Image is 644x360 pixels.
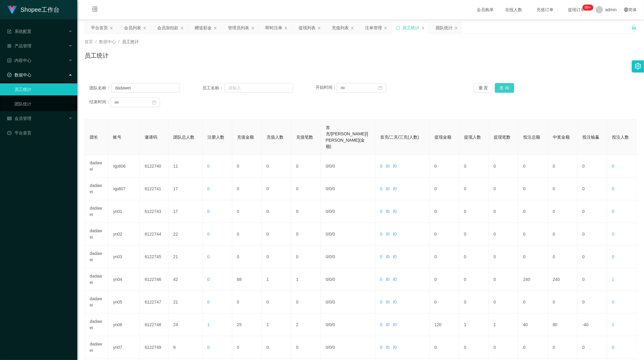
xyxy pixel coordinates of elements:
[518,223,548,246] td: 0
[326,345,328,350] span: 0
[168,246,203,268] td: 21
[7,116,11,121] i: 图标: table
[387,322,389,327] span: 0
[333,322,335,327] span: 0
[7,116,31,121] span: 会员管理
[326,209,328,214] span: 0
[394,277,397,282] span: 0
[168,313,203,336] td: 24
[430,223,459,246] td: 0
[387,300,389,304] span: 0
[265,22,282,34] div: 即时注单
[394,232,397,236] span: 0
[7,6,17,14] img: logo.9652507e.png
[173,135,194,140] span: 团队总人数
[430,336,459,359] td: 0
[523,135,540,140] span: 投注总额
[108,200,140,223] td: yn01
[612,135,629,140] span: 投注人数
[635,63,641,69] i: 图标: setting
[140,200,168,223] td: 6122743
[631,24,637,30] i: 图标: unlock
[168,223,203,246] td: 22
[387,254,389,259] span: 0
[113,135,121,140] span: 账号
[387,209,389,214] span: 0
[612,209,614,214] span: 0
[333,300,335,304] span: 0
[380,322,383,327] span: 0
[7,44,11,48] i: 图标: appstore-o
[321,200,375,223] td: / /
[89,85,111,91] span: 团队名称：
[380,164,383,169] span: 0
[326,125,368,149] span: 首充/[PERSON_NAME]/[PERSON_NAME](金额)
[518,336,548,359] td: 0
[140,336,168,359] td: 6122749
[430,200,459,223] td: 0
[459,200,489,223] td: 0
[459,246,489,268] td: 0
[578,268,607,291] td: 0
[333,345,335,350] span: 0
[394,300,397,304] span: 0
[380,209,383,214] span: 0
[7,73,11,77] i: 图标: check-circle-o
[454,26,458,30] i: 图标: close
[140,155,168,178] td: 6122740
[380,300,383,304] span: 0
[85,336,108,359] td: dadawei
[489,291,518,313] td: 0
[157,22,178,34] div: 会员加扣款
[459,223,489,246] td: 0
[85,268,108,291] td: dadawei
[207,209,210,214] span: 0
[299,22,316,34] div: 提现列表
[612,254,614,259] span: 0
[237,135,254,140] span: 充值金额
[85,39,93,44] span: 首页
[140,291,168,313] td: 6122747
[108,268,140,291] td: yn04
[7,72,31,77] span: 数据中心
[375,223,430,246] td: / /
[207,232,210,236] span: 0
[518,291,548,313] td: 0
[329,164,332,169] span: 0
[548,268,578,291] td: 240
[85,246,108,268] td: dadawei
[378,86,383,90] i: 图标: calendar
[207,254,210,259] span: 0
[375,200,430,223] td: / /
[262,223,291,246] td: 0
[548,155,578,178] td: 0
[380,135,419,140] span: 首充/二充/三充(人数)
[329,300,332,304] span: 0
[612,164,614,169] span: 0
[232,200,262,223] td: 0
[434,135,451,140] span: 提现金额
[375,313,430,336] td: / /
[180,26,184,30] i: 图标: close
[110,26,113,30] i: 图标: close
[333,164,335,169] span: 0
[262,200,291,223] td: 0
[207,345,210,350] span: 0
[387,345,389,350] span: 0
[291,336,321,359] td: 0
[14,83,72,95] a: 员工统计
[548,200,578,223] td: 0
[291,178,321,200] td: 0
[333,186,335,191] span: 0
[207,322,210,327] span: 1
[612,277,614,282] span: 1
[95,39,97,44] span: /
[578,200,607,223] td: 0
[380,345,383,350] span: 0
[402,22,419,34] div: 员工统计
[518,200,548,223] td: 0
[459,313,489,336] td: 1
[329,322,332,327] span: 0
[232,313,262,336] td: 25
[321,313,375,336] td: / /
